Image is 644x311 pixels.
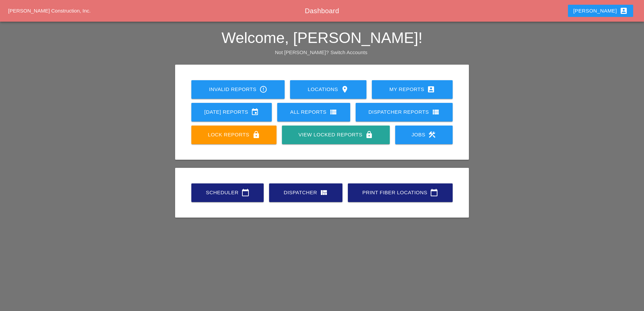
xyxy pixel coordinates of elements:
[269,183,342,202] a: Dispatcher
[620,7,628,15] i: account_box
[348,183,453,202] a: Print Fiber Locations
[191,103,272,121] a: [DATE] Reports
[395,126,453,144] a: Jobs
[568,5,633,17] button: [PERSON_NAME]
[191,80,285,99] a: Invalid Reports
[252,131,260,139] i: lock
[202,131,266,139] div: Lock Reports
[293,131,379,139] div: View Locked Reports
[305,7,339,15] span: Dashboard
[366,108,442,116] div: Dispatcher Reports
[430,188,438,197] i: calendar_today
[359,188,442,197] div: Print Fiber Locations
[290,80,366,99] a: Locations
[356,103,453,121] a: Dispatcher Reports
[277,103,350,121] a: All Reports
[573,7,628,15] div: [PERSON_NAME]
[259,85,267,93] i: error_outline
[341,85,349,93] i: location_on
[8,8,91,14] a: [PERSON_NAME] Construction, Inc.
[241,188,249,197] i: calendar_today
[432,108,440,116] i: view_list
[202,108,261,116] div: [DATE] Reports
[329,108,337,116] i: view_list
[202,85,274,93] div: Invalid Reports
[191,183,264,202] a: Scheduler
[275,49,329,55] span: Not [PERSON_NAME]?
[282,126,389,144] a: View Locked Reports
[428,131,436,139] i: construction
[202,188,253,197] div: Scheduler
[251,108,259,116] i: event
[191,126,277,144] a: Lock Reports
[427,85,435,93] i: account_box
[372,80,453,99] a: My Reports
[383,85,442,93] div: My Reports
[406,131,442,139] div: Jobs
[331,49,367,55] a: Switch Accounts
[365,131,373,139] i: lock
[320,188,328,197] i: view_quilt
[288,108,339,116] div: All Reports
[301,85,355,93] div: Locations
[280,188,332,197] div: Dispatcher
